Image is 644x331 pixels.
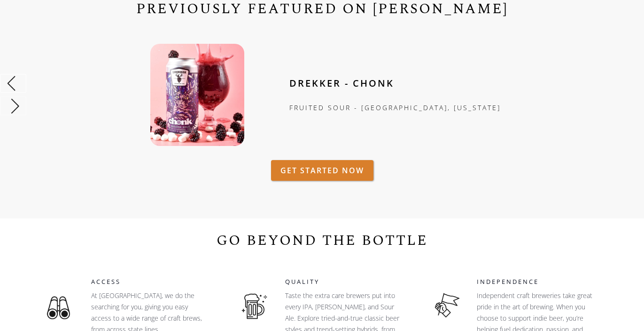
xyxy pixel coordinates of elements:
h5: ACCESS [91,277,214,287]
h5: QUALITY [285,277,408,287]
a: GET STARTED NOW [271,160,373,181]
div: 1 of 6 [64,44,580,146]
h5: INDEPENDENCE [477,277,599,287]
strong: DREKKER - CHONK [289,77,394,89]
h1: GO BEYOND THE BOTTLE [217,229,428,252]
div: Fruited sour - [GEOGRAPHIC_DATA], [US_STATE] [289,102,501,113]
